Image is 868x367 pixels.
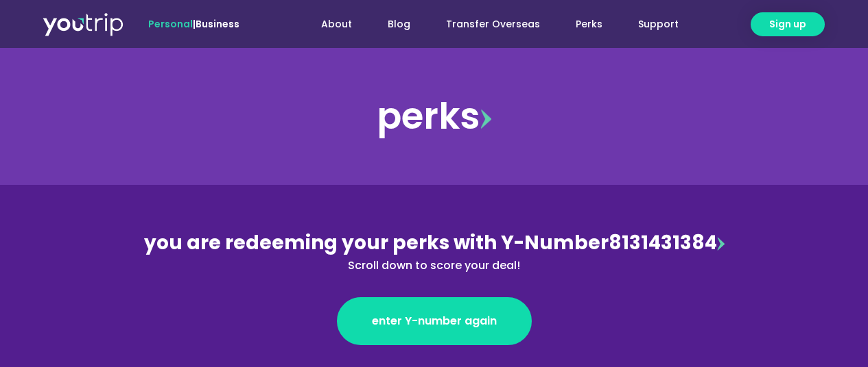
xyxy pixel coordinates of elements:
[137,229,732,274] div: 8131431384
[751,12,825,36] a: Sign up
[620,12,696,37] a: Support
[372,313,497,329] span: enter Y-number again
[337,297,532,345] a: enter Y-number again
[558,12,620,37] a: Perks
[144,229,609,256] span: you are redeeming your perks with Y-Number
[370,12,428,37] a: Blog
[137,257,732,274] div: Scroll down to score your deal!
[148,17,193,31] span: Personal
[277,12,696,37] nav: Menu
[196,17,239,31] a: Business
[769,17,806,31] span: Sign up
[428,12,558,37] a: Transfer Overseas
[303,12,370,37] a: About
[148,17,239,31] span: |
